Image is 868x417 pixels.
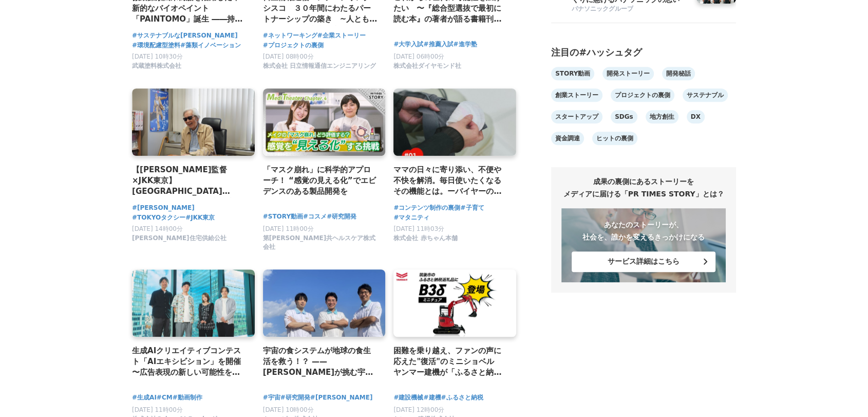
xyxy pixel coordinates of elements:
span: 第[PERSON_NAME]共ヘルスケア株式会社 [263,234,378,251]
div: 注目の#ハッシュタグ [551,45,736,59]
a: 第[PERSON_NAME]共ヘルスケア株式会社 [263,246,378,253]
a: 「マスク崩れ」に科学的アプローチ！ “感覚の見える化”でエビデンスのある製品開発を [263,164,378,197]
a: #企業ストーリー [317,31,366,41]
span: 株式会社 日立情報通信エンジニアリング [263,62,376,70]
span: [DATE] 06時00分 [393,53,444,60]
a: #[PERSON_NAME] [132,203,195,213]
a: #コンテンツ制作の裏側 [393,203,460,213]
a: #JKK東京 [185,213,215,223]
a: サステナブル [683,88,728,102]
a: 地方創生 [646,110,678,123]
a: 開発ストーリー [602,67,654,80]
a: STORY動画 [551,67,594,80]
span: 株式会社 赤ちゃん本舗 [393,234,457,243]
a: 武蔵塗料株式会社 [132,65,181,72]
a: #サステナブルな[PERSON_NAME] [132,31,238,41]
a: #生成AI [132,393,157,403]
span: [DATE] 12時00分 [393,406,444,413]
a: #環境配慮型塗料 [132,41,180,50]
a: [PERSON_NAME]住宅供給公社 [132,237,227,244]
a: SDGs [611,110,637,123]
a: #子育て [460,203,484,213]
a: 宇宙の食システムが地球の食生活を救う！？ —— [PERSON_NAME]が挑む宇宙の食生活創造【キユーピー ミライ研究員】 [263,345,378,378]
a: 株式会社ダイヤモンド社 [393,65,461,72]
a: 開発秘話 [662,67,695,80]
a: #[PERSON_NAME] [310,393,373,403]
span: 株式会社ダイヤモンド社 [393,62,461,70]
a: #推薦入試 [423,40,453,49]
a: #ふるさと納税 [441,393,483,403]
a: スタートアップ [551,110,602,123]
a: DX [687,110,705,123]
a: #建機 [423,393,441,403]
a: #動画制作 [173,393,202,403]
span: [DATE] 10時00分 [263,406,314,413]
span: [DATE] 11時00分 [263,225,314,232]
a: 困難を乗り越え、ファンの声に応えた"復活"のミニショベル ヤンマー建機が「ふるさと納税」に込めた、ものづくりへの誇りと地域への想い [393,345,508,378]
span: [PERSON_NAME]住宅供給公社 [132,234,227,243]
a: #研究開発 [280,393,310,403]
p: あなたのストーリーが、 社会を、誰かを変えるきっかけになる [572,219,715,243]
span: [DATE] 08時00分 [263,53,314,60]
a: #CM [157,393,173,403]
a: #プロジェクトの裏側 [263,41,324,50]
a: #マタニティ [393,213,429,223]
a: 創業ストーリー [551,88,602,102]
a: #コスメ [303,212,327,222]
a: あなたのストーリーが、社会を、誰かを変えるきっかけになる サービス詳細はこちら [561,208,726,282]
a: #大学入試 [393,40,423,49]
h2: 成果の裏側にあるストーリーを メディアに届ける「PR TIMES STORY」とは？ [561,175,726,200]
span: パナソニックグループ [572,5,633,13]
a: ママの日々に寄り添い、不便や不快を解消。毎日使いたくなるその機能とは。ーバイヤーの開発への想いを綴るー [393,164,508,197]
a: #TOKYOタクシー [132,213,185,223]
a: #研究開発 [327,212,356,222]
h4: 【[PERSON_NAME]監督×JKK東京】[GEOGRAPHIC_DATA][PERSON_NAME]住宅に宿る記憶 昭和の暮らしと❝つながり❞が描く、これからの住まいのかたち [132,164,247,197]
a: #建設機械 [393,393,423,403]
a: 生成AIクリエイティブコンテスト「AIエキシビション」を開催 〜広告表現の新しい可能性を探る〜 [132,345,247,378]
span: [DATE] 11時03分 [393,225,444,232]
span: 武蔵塗料株式会社 [132,62,181,70]
a: パナソニックグループ [572,5,689,14]
a: #進学塾 [453,40,477,49]
a: ヒットの裏側 [592,132,637,145]
a: #藻類イノベーション [180,41,241,50]
a: 株式会社 日立情報通信エンジニアリング [263,65,376,72]
a: プロジェクトの裏側 [611,88,674,102]
a: #ネットワーキング [263,31,317,41]
a: #宇宙 [263,393,280,403]
a: 株式会社 赤ちゃん本舗 [393,237,457,244]
a: #STORY動画 [263,212,303,222]
a: 資金調達 [551,132,584,145]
